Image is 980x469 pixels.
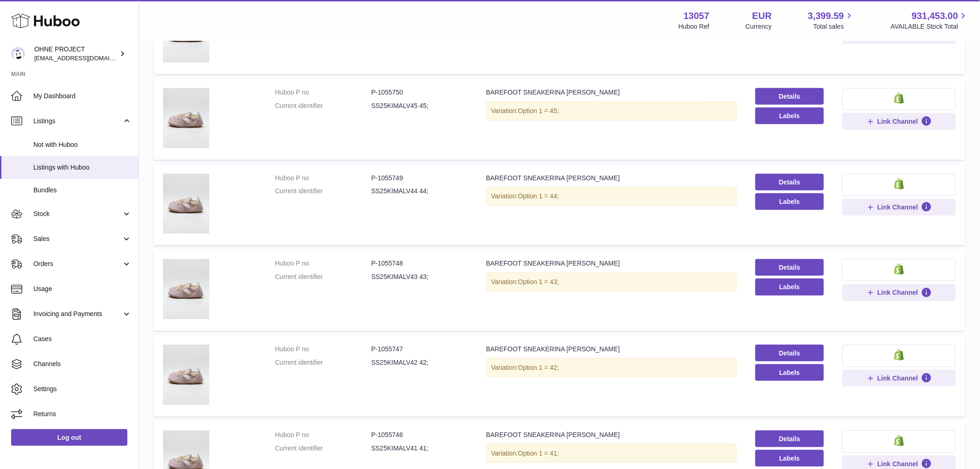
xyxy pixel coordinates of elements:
dt: Huboo P no [275,259,371,268]
span: Sales [33,234,122,243]
span: AVAILABLE Stock Total [891,22,969,31]
dd: P-1055748 [371,259,468,268]
dd: P-1055747 [371,345,468,354]
dt: Huboo P no [275,88,371,97]
button: Labels [755,450,824,467]
dt: Current identifier [275,358,371,367]
span: My Dashboard [33,92,132,101]
div: OHNE PROJECT [34,45,118,63]
span: Option 1 = 44; [518,192,559,200]
button: Link Channel [842,284,956,301]
dt: Current identifier [275,444,371,453]
span: Settings [33,385,132,393]
img: shopify-small.png [894,435,904,446]
span: Link Channel [878,288,918,297]
dt: Huboo P no [275,174,371,183]
div: Currency [746,22,772,31]
button: Labels [755,193,824,210]
span: Link Channel [878,374,918,382]
button: Labels [755,279,824,295]
button: Link Channel [842,113,956,130]
div: Variation: [486,101,737,120]
span: Option 1 = 45; [518,107,559,114]
img: BAREFOOT SNEAKERINA KIMA LAVENDER [163,345,209,405]
span: Orders [33,260,122,268]
span: Link Channel [878,117,918,126]
span: Option 1 = 41; [518,450,559,457]
div: Variation: [486,273,737,292]
span: Listings [33,117,122,126]
div: BAREFOOT SNEAKERINA [PERSON_NAME] [486,259,737,268]
span: Cases [33,335,132,343]
dd: SS25KIMALV44 44; [371,187,468,196]
button: Labels [755,108,824,124]
span: 931,453.00 [912,10,958,22]
span: Option 1 = 43; [518,278,559,285]
a: Details [755,431,824,447]
span: Usage [33,285,132,293]
span: 3,399.59 [808,10,844,22]
strong: 13057 [684,10,710,22]
span: Bundles [33,186,132,195]
img: BAREFOOT SNEAKERINA KIMA LAVENDER [163,88,209,148]
img: shopify-small.png [894,264,904,275]
dd: P-1055749 [371,174,468,183]
dt: Current identifier [275,101,371,110]
span: Link Channel [878,203,918,211]
div: Variation: [486,187,737,206]
dt: Huboo P no [275,431,371,439]
span: Option 1 = 42; [518,364,559,371]
a: 931,453.00 AVAILABLE Stock Total [891,10,969,31]
span: Invoicing and Payments [33,310,122,318]
img: internalAdmin-13057@internal.huboo.com [11,47,25,61]
dt: Huboo P no [275,345,371,354]
a: Details [755,174,824,190]
span: [EMAIL_ADDRESS][DOMAIN_NAME] [34,54,136,62]
dd: P-1055746 [371,431,468,439]
span: Channels [33,360,132,368]
a: Details [755,345,824,361]
button: Labels [755,364,824,381]
a: 3,399.59 Total sales [808,10,855,31]
dt: Current identifier [275,273,371,281]
div: Variation: [486,358,737,377]
dt: Current identifier [275,187,371,196]
dd: SS25KIMALV43 43; [371,273,468,281]
span: Listings with Huboo [33,163,132,172]
img: BAREFOOT SNEAKERINA KIMA LAVENDER [163,259,209,319]
div: BAREFOOT SNEAKERINA [PERSON_NAME] [486,88,737,97]
div: BAREFOOT SNEAKERINA [PERSON_NAME] [486,431,737,439]
img: shopify-small.png [894,93,904,104]
div: Variation: [486,444,737,463]
dd: P-1055750 [371,88,468,97]
span: Total sales [813,22,854,31]
span: Not with Huboo [33,140,132,149]
div: BAREFOOT SNEAKERINA [PERSON_NAME] [486,174,737,183]
a: Log out [11,429,127,446]
span: Returns [33,410,132,418]
a: Details [755,259,824,276]
div: BAREFOOT SNEAKERINA [PERSON_NAME] [486,345,737,354]
button: Link Channel [842,199,956,215]
div: Huboo Ref [678,22,710,31]
span: Stock [33,209,122,218]
dd: SS25KIMALV45 45; [371,101,468,110]
dd: SS25KIMALV41 41; [371,444,468,453]
a: Details [755,88,824,105]
span: Link Channel [878,460,918,468]
img: shopify-small.png [894,349,904,361]
img: shopify-small.png [894,178,904,190]
img: BAREFOOT SNEAKERINA KIMA LAVENDER [163,174,209,234]
strong: EUR [752,10,772,22]
dd: SS25KIMALV42 42; [371,358,468,367]
button: Link Channel [842,370,956,387]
